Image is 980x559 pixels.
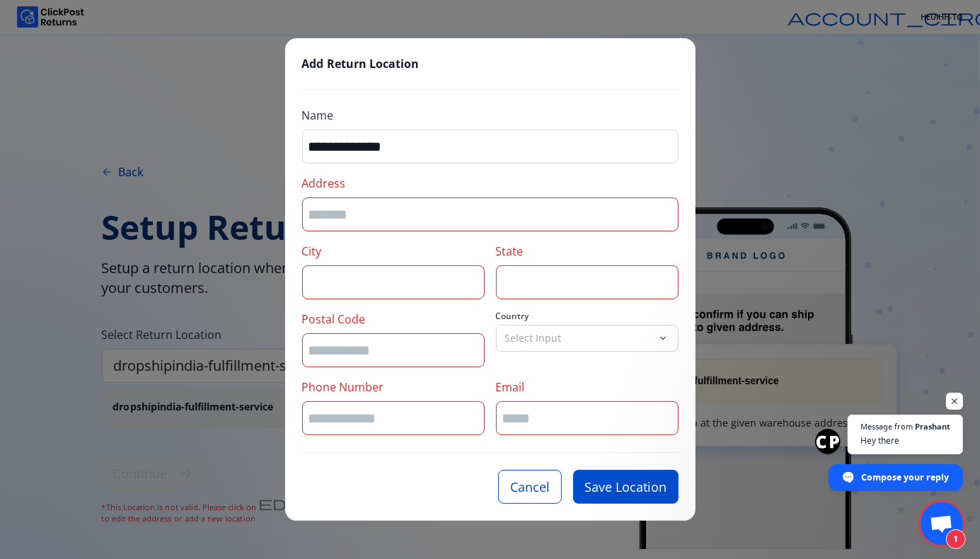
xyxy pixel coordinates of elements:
[860,434,950,447] span: Hey there
[498,470,562,504] button: Cancel
[915,422,950,430] span: Prashant
[302,243,485,260] label: City
[496,379,679,396] label: Email
[946,529,966,549] span: 1
[302,379,485,396] label: Phone Number
[302,56,419,71] span: Add Return Location
[302,107,679,124] label: Name
[505,331,652,345] p: Select Input
[860,422,913,430] span: Message from
[496,311,529,322] span: Country
[302,311,485,328] label: Postal Code
[861,465,949,490] span: Compose your reply
[573,470,679,504] button: Save Location
[496,243,679,260] label: State
[921,502,963,545] div: Open chat
[302,175,679,192] label: Address
[658,333,669,344] span: keyboard_arrow_down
